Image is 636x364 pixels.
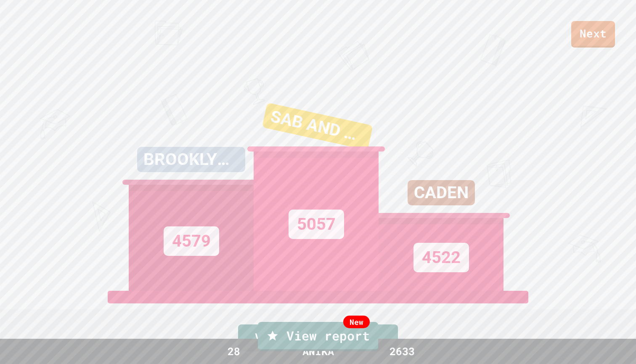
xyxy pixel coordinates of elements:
[262,103,373,150] div: SAB AND AVA
[289,210,344,239] div: 5057
[137,147,245,172] div: BROOKLYN&AMELIA
[164,226,219,256] div: 4579
[258,322,378,351] a: View report
[343,316,370,328] div: New
[571,21,615,48] a: Next
[408,180,475,205] div: CADEN
[413,243,469,272] div: 4522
